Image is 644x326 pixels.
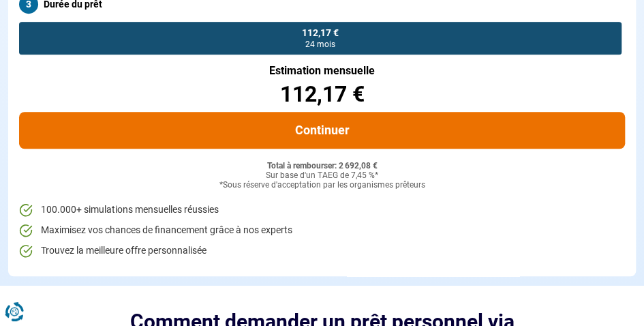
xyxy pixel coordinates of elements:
[19,224,625,237] li: Maximisez vos chances de financement grâce à nos experts
[19,203,625,217] li: 100.000+ simulations mensuelles réussies
[19,83,625,105] div: 112,17 €
[302,28,339,38] span: 112,17 €
[19,244,625,258] li: Trouvez la meilleure offre personnalisée
[19,65,625,76] div: Estimation mensuelle
[305,40,335,48] span: 24 mois
[19,112,625,149] button: Continuer
[19,181,625,190] div: *Sous réserve d'acceptation par les organismes prêteurs
[19,162,625,171] div: Total à rembourser: 2 692,08 €
[19,171,625,181] div: Sur base d'un TAEG de 7,45 %*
